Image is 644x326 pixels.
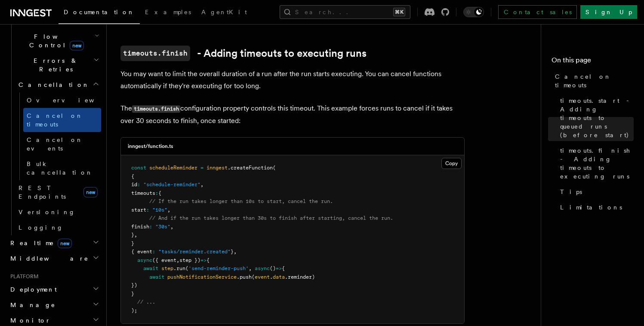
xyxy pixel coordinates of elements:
span: : [155,190,158,196]
p: The configuration property controls this timeout. This example forces runs to cancel if it takes ... [120,102,465,127]
span: Realtime [7,239,72,247]
code: timeouts.finish [132,105,180,113]
span: Platform [7,273,39,280]
button: Copy [441,158,462,169]
span: => [200,257,206,263]
span: = [200,165,203,171]
span: . [270,274,273,280]
span: .run [173,265,185,271]
span: // If the run takes longer than 10s to start, cancel the run. [149,198,333,204]
span: Tips [560,188,582,196]
a: REST Endpointsnew [15,180,101,204]
span: } [131,291,134,297]
button: Errors & Retries [15,53,101,77]
span: , [167,207,170,213]
span: Limitations [560,203,622,212]
span: AgentKit [201,9,247,15]
span: Manage [7,301,55,309]
span: Bulk cancellation [27,160,93,176]
kbd: ⌘K [393,8,405,16]
a: Cancel on timeouts [23,108,101,132]
span: Cancel on timeouts [27,112,83,128]
a: Documentation [59,3,140,24]
span: , [200,181,203,188]
button: Deployment [7,282,101,297]
a: Limitations [557,200,634,215]
h3: inngest/function.ts [128,143,173,150]
span: => [276,265,282,271]
span: Deployment [7,285,57,294]
span: , [176,257,179,263]
span: () [270,265,276,271]
span: new [70,41,84,50]
a: timeouts.finish- Adding timeouts to executing runs [120,46,367,61]
span: : [152,249,155,255]
span: { [131,173,134,179]
button: Manage [7,297,101,313]
span: 'send-reminder-push' [188,265,249,271]
span: : [146,207,149,213]
span: } [131,240,134,246]
span: ( [273,165,276,171]
span: finish [131,224,149,230]
a: Logging [15,220,101,235]
span: id [131,181,137,188]
span: : [149,224,152,230]
span: "30s" [155,224,170,230]
a: Tips [557,184,634,200]
span: step [161,265,173,271]
span: const [131,165,146,171]
span: pushNotificationService [167,274,237,280]
span: // And if the run takes longer than 30s to finish after starting, cancel the run. [149,215,393,221]
span: // ... [137,299,155,305]
a: Cancel on events [23,132,101,156]
span: await [143,265,158,271]
span: }) [131,282,137,288]
span: { [206,257,210,263]
span: Overview [27,97,115,104]
a: Sign Up [580,5,637,19]
span: "schedule-reminder" [143,181,200,188]
span: new [83,187,98,197]
span: Middleware [7,254,89,263]
span: REST Endpoints [18,185,66,200]
span: async [137,257,152,263]
span: { event [131,249,152,255]
div: Cancellation [15,92,101,180]
span: "tasks/reminder.created" [158,249,231,255]
span: : [137,181,140,188]
span: Monitor [7,316,51,325]
p: You may want to limit the overall duration of a run after the run starts executing. You can cance... [120,68,465,92]
button: Cancellation [15,77,101,92]
a: timeouts.finish - Adding timeouts to executing runs [557,143,634,184]
span: start [131,207,146,213]
span: async [255,265,270,271]
span: ( [252,274,255,280]
span: step }) [179,257,200,263]
button: Realtimenew [7,235,101,251]
span: , [134,232,137,238]
a: AgentKit [196,3,252,23]
span: new [58,239,72,248]
span: Versioning [18,209,75,215]
span: .push [237,274,252,280]
span: "10s" [152,207,167,213]
a: Contact sales [498,5,577,19]
button: Search...⌘K [280,5,410,19]
h4: On this page [552,55,634,69]
span: Flow Control [15,32,95,49]
code: timeouts.finish [120,46,190,61]
span: await [149,274,164,280]
a: Versioning [15,204,101,220]
span: ( [185,265,188,271]
span: Cancel on events [27,136,83,152]
button: Middleware [7,251,101,266]
span: { [158,190,161,196]
span: ); [131,308,137,314]
span: , [234,249,237,255]
a: Bulk cancellation [23,156,101,180]
a: Cancel on timeouts [552,69,634,93]
span: Errors & Retries [15,56,93,74]
span: } [231,249,234,255]
span: Cancel on timeouts [555,72,634,89]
